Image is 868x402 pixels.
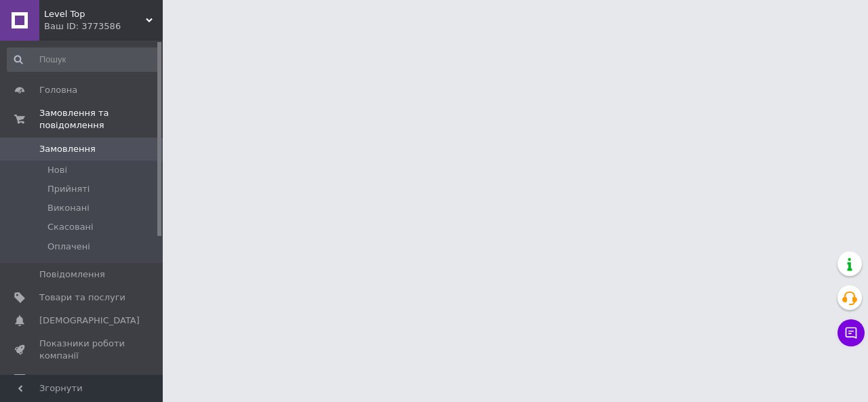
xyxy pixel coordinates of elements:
[47,183,90,195] span: Прийняті
[7,47,160,72] input: Пошук
[47,202,90,214] span: Виконані
[39,292,125,304] span: Товари та послуги
[44,8,146,20] span: Level Top
[39,143,96,155] span: Замовлення
[44,20,163,33] div: Ваш ID: 3773586
[39,338,125,362] span: Показники роботи компанії
[39,84,77,96] span: Головна
[39,268,105,281] span: Повідомлення
[47,164,67,176] span: Нові
[837,319,865,346] button: Чат з покупцем
[47,221,94,233] span: Скасовані
[47,241,90,253] span: Оплачені
[39,315,140,327] span: [DEMOGRAPHIC_DATA]
[39,107,163,132] span: Замовлення та повідомлення
[39,374,75,386] span: Відгуки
